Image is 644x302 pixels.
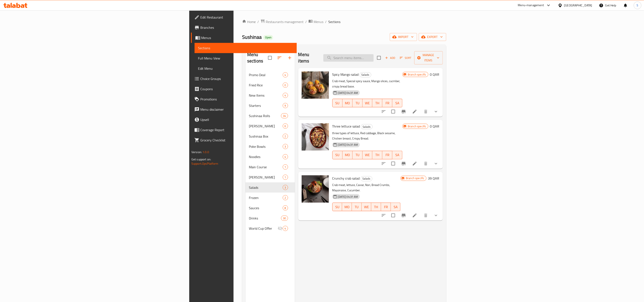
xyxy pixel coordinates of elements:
[245,193,295,203] div: Frozen2
[249,216,281,221] div: Drinks
[353,99,363,107] button: TU
[518,3,544,8] div: Menu-management
[191,104,297,115] a: Menu disclaimer
[564,3,592,8] div: [GEOGRAPHIC_DATA]
[249,103,283,108] span: Starters
[283,72,288,77] div: items
[381,203,391,211] button: FR
[200,127,293,132] span: Coverage Report
[360,72,371,77] span: Salads
[245,70,295,80] div: Promo Deal4
[363,99,373,107] button: WE
[200,138,293,143] span: Grocery Checklist
[383,204,389,210] span: FR
[249,144,283,149] span: Poke Bowls
[336,143,360,147] span: [DATE] 04:31 AM
[433,109,439,114] svg: Show Choices
[198,56,293,61] span: Full Menu View
[361,176,372,181] span: Salads
[342,203,352,211] button: MO
[308,19,323,25] a: Menus
[433,213,439,218] svg: Show Choices
[245,162,295,172] div: Main Course1
[249,226,278,231] div: World Cup Offer
[249,185,283,190] span: Salads
[249,72,283,77] span: Promo Deal
[414,51,443,64] button: Manage items
[283,195,288,200] div: items
[302,175,329,203] img: Crunchy crab salad
[379,210,389,221] button: sort-choices
[283,104,288,108] span: 9
[245,90,295,100] div: New Items4
[249,154,283,159] div: Noodles
[372,99,382,107] button: TH
[406,73,428,77] span: Branch specific
[334,204,341,210] span: SU
[328,19,340,24] span: Sections
[394,100,401,106] span: SA
[283,186,288,190] span: 3
[283,73,288,77] span: 4
[191,125,297,135] a: Coverage Report
[200,25,293,30] span: Branches
[372,151,382,159] button: TH
[283,154,288,159] div: items
[249,205,283,211] span: Sauces
[281,113,288,118] div: items
[392,99,402,107] button: SA
[363,151,373,159] button: WE
[249,164,283,170] span: Main Course
[344,100,351,106] span: MO
[285,53,295,63] button: Add section
[203,149,209,155] span: 1.0.0
[314,19,323,24] span: Menus
[428,175,439,181] h6: 39 QAR
[242,19,446,25] nav: breadcrumb
[245,131,295,141] div: Sushinaa Box2
[249,175,283,180] span: [PERSON_NAME]
[245,152,295,162] div: Noodles4
[281,216,288,221] div: items
[201,35,293,40] span: Menus
[245,80,295,90] div: Fried Rice0
[249,123,283,129] div: Sushinaa Maki
[249,195,283,200] span: Frozen
[191,135,297,145] a: Grocery Checklist
[362,203,371,211] button: WE
[283,226,288,231] div: items
[343,151,353,159] button: MO
[283,175,288,180] div: items
[191,161,218,166] a: Support.OpsPlatform
[412,161,417,166] a: Edit menu item
[392,151,402,159] button: SA
[336,195,360,199] span: [DATE] 04:31 AM
[419,33,446,41] button: export
[418,52,439,63] span: Manage items
[399,55,413,61] button: Sort
[332,203,342,211] button: SU
[191,157,211,162] span: Get support on:
[343,99,353,107] button: MO
[323,54,374,62] input: search
[374,53,383,62] span: Select section
[391,203,401,211] button: SA
[637,3,638,8] span: S
[283,103,288,108] div: items
[249,83,283,88] span: Fried Rice
[389,211,398,220] span: Select to update
[334,100,341,106] span: SU
[332,71,359,78] span: Spicy Mango salad
[283,206,288,210] span: 8
[283,175,288,179] span: 1
[245,111,295,121] div: Sushinaa Rolls34
[373,204,379,210] span: TH
[283,134,288,138] span: 2
[249,93,283,98] span: New Items
[198,45,293,51] span: Sections
[245,100,295,111] div: Starters9
[283,164,288,170] div: items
